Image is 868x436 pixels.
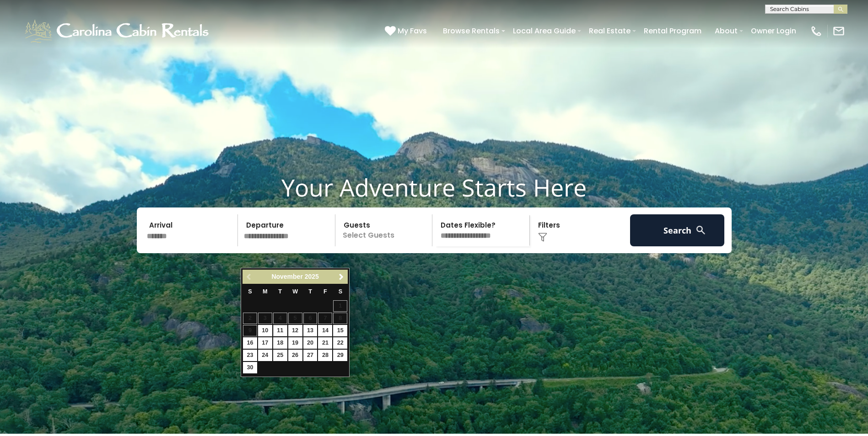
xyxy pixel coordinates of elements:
a: 14 [318,325,332,336]
span: Monday [263,288,268,295]
a: 23 [243,350,257,361]
span: Tuesday [278,288,282,295]
a: 18 [273,337,287,349]
span: 2025 [305,273,319,280]
button: Search [630,214,725,246]
a: 10 [258,325,272,336]
span: Friday [323,288,327,295]
span: Next [338,273,345,281]
a: 27 [303,350,318,361]
a: 20 [303,337,318,349]
a: 21 [318,337,332,349]
img: mail-regular-white.png [832,25,845,37]
p: Select Guests [338,214,432,246]
a: 24 [258,350,272,361]
a: Real Estate [584,23,635,39]
span: November [271,273,302,280]
a: Rental Program [639,23,706,39]
span: Sunday [248,288,252,295]
span: Thursday [308,288,312,295]
a: My Favs [385,25,429,37]
a: 13 [303,325,318,336]
a: Browse Rentals [438,23,504,39]
img: White-1-1-2.png [23,17,213,45]
img: search-regular-white.png [695,224,706,236]
img: filter--v1.png [538,233,547,242]
a: 25 [273,350,287,361]
h1: Your Adventure Starts Here [7,173,861,202]
a: 29 [333,350,347,361]
a: 17 [258,337,272,349]
a: 30 [243,362,257,373]
span: Saturday [339,288,342,295]
a: Owner Login [746,23,801,39]
a: 22 [333,337,347,349]
a: 28 [318,350,332,361]
a: 15 [333,325,347,336]
span: Wednesday [292,288,298,295]
a: 12 [288,325,302,336]
a: 16 [243,337,257,349]
a: Next [335,271,347,282]
a: 19 [288,337,302,349]
a: About [710,23,742,39]
img: phone-regular-white.png [810,25,823,37]
a: 26 [288,350,302,361]
span: My Favs [398,25,427,37]
a: 11 [273,325,287,336]
a: Local Area Guide [508,23,580,39]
